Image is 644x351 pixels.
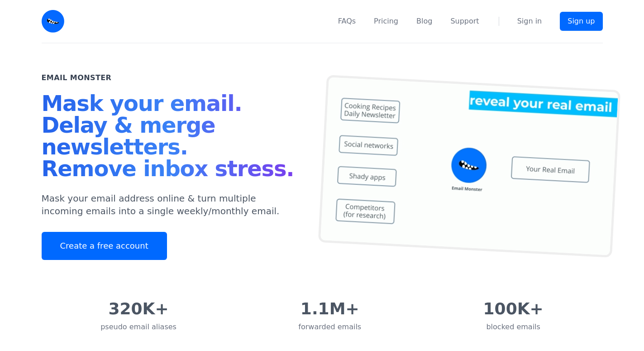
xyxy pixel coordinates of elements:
a: Pricing [374,16,398,27]
div: forwarded emails [298,322,361,332]
a: Support [450,16,479,27]
a: Sign in [517,16,542,27]
img: temp mail, free temporary mail, Temporary Email [318,75,620,258]
div: blocked emails [483,322,544,332]
div: 100K+ [483,300,544,318]
div: pseudo email aliases [100,322,177,332]
a: Create a free account [42,232,167,260]
p: Mask your email address online & turn multiple incoming emails into a single weekly/monthly email. [42,192,301,217]
div: 1.1M+ [298,300,361,318]
a: FAQs [338,16,356,27]
a: Sign up [560,12,602,31]
h2: Email Monster [42,72,112,83]
img: Email Monster [42,10,64,33]
h1: Mask your email. Delay & merge newsletters. Remove inbox stress. [42,92,301,183]
div: 320K+ [100,300,177,318]
a: Blog [416,16,432,27]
